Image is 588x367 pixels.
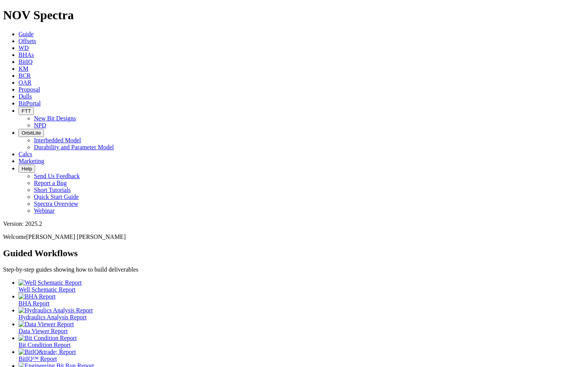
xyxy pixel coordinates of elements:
a: Marketing [18,158,44,164]
img: Data Viewer Report [18,321,74,328]
a: Proposal [18,86,40,93]
img: Bit Condition Report [18,335,77,342]
a: New Bit Designs [34,115,76,122]
a: BHAs [18,52,34,58]
a: Guide [18,31,34,37]
span: Data Viewer Report [18,328,68,334]
a: Offsets [18,38,36,44]
a: Send Us Feedback [34,173,80,179]
div: Version: 2025.2 [3,220,585,227]
button: FTT [18,107,34,115]
a: BHA Report BHA Report [18,293,585,307]
a: Data Viewer Report Data Viewer Report [18,321,585,334]
a: Durability and Parameter Model [34,144,114,150]
a: Interbedded Model [34,137,81,143]
a: OAR [18,79,32,86]
span: FTT [22,108,31,114]
a: Dulls [18,93,32,100]
h2: Guided Workflows [3,248,585,259]
span: Bit Condition Report [18,342,71,348]
a: BitIQ [18,58,32,65]
button: OrbitLite [18,129,44,137]
h1: NOV Spectra [3,8,585,22]
a: BitIQ&trade; Report BitIQ™ Report [18,349,585,362]
p: Step-by-step guides showing how to build deliverables [3,266,585,273]
a: Well Schematic Report Well Schematic Report [18,279,585,293]
span: Hydraulics Analysis Report [18,314,87,320]
a: Hydraulics Analysis Report Hydraulics Analysis Report [18,307,585,320]
img: Well Schematic Report [18,279,82,286]
a: NPD [34,122,46,128]
a: Quick Start Guide [34,194,79,200]
a: BCR [18,72,31,79]
img: Hydraulics Analysis Report [18,307,93,314]
span: Well Schematic Report [18,286,76,293]
span: BitIQ™ Report [18,355,57,362]
a: KM [18,65,29,72]
img: BitIQ&trade; Report [18,349,76,355]
span: BHA Report [18,300,49,307]
a: Calcs [18,151,32,157]
a: Short Tutorials [34,187,71,193]
a: Spectra Overview [34,200,78,207]
img: BHA Report [18,293,55,300]
a: WD [18,45,29,51]
p: Welcome [3,234,585,240]
span: OrbitLite [22,130,41,136]
a: Webinar [34,207,55,214]
a: Report a Bug [34,180,67,186]
a: Bit Condition Report Bit Condition Report [18,335,585,348]
button: Help [18,165,35,173]
span: [PERSON_NAME] [PERSON_NAME] [26,234,126,240]
a: BitPortal [18,100,41,107]
span: Help [22,166,32,172]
